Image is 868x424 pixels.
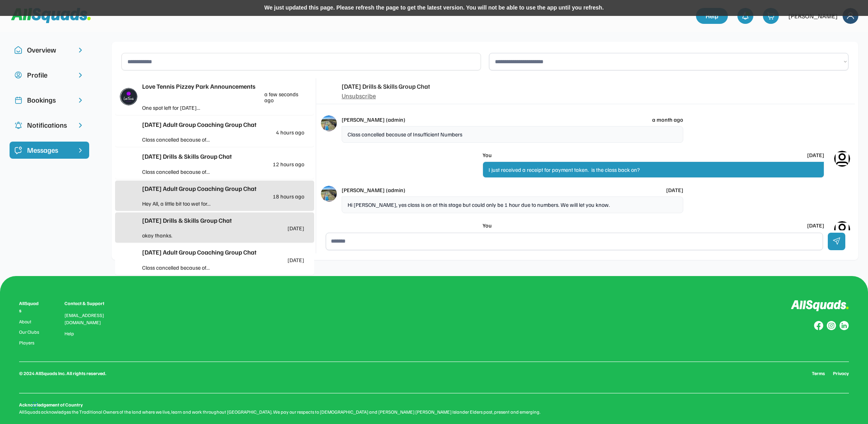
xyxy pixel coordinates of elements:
div: [EMAIL_ADDRESS][DOMAIN_NAME] [65,312,114,326]
div: Contact & Support [65,300,114,307]
img: yH5BAEAAAAALAAAAAABAAEAAAIBRAA7 [120,155,137,172]
img: Icon%20%2821%29.svg [14,146,22,154]
img: user-circle.svg [14,71,22,79]
div: Overview [27,45,72,55]
img: yH5BAEAAAAALAAAAAABAAEAAAIBRAA7 [120,219,137,236]
img: Group%20copy%206.svg [839,321,849,331]
div: Acknowledgement of Country [19,401,83,408]
div: [PERSON_NAME] (admin) [342,115,405,124]
div: [DATE] [287,257,304,263]
div: [DATE] Adult Group Coaching Group Chat [142,247,304,257]
div: Unsubscribe [342,91,376,101]
img: LTPP_Logo_REV.jpeg [120,88,137,105]
img: Frame%2018.svg [843,8,858,24]
div: [DATE] Adult Group Coaching Group Chat [142,184,304,193]
a: Our Clubs [19,329,41,335]
img: chevron-right.svg [76,71,84,79]
div: © 2024 AllSquads Inc. All rights reserved. [19,370,106,377]
div: Messages [27,145,72,156]
div: okay thanks. [142,231,223,239]
img: chevron-right.svg [76,46,84,54]
img: Icon%20%282%29.svg [834,151,850,167]
img: Icon%20%282%29.svg [834,221,850,237]
img: Group%20copy%208.svg [814,321,823,331]
a: Players [19,340,41,346]
div: Bookings [27,95,72,105]
a: About [19,319,41,325]
div: [DATE] Drills & Skills Group Chat [342,82,430,91]
div: [DATE] [287,225,304,231]
img: shopping-cart-01%20%281%29.svg [767,12,775,20]
img: yH5BAEAAAAALAAAAAABAAEAAAIBRAA7 [120,123,137,140]
div: [PERSON_NAME] [788,11,838,21]
div: Notifications [27,120,72,130]
div: Love Tennis Pizzey Park Announcements [142,82,304,91]
img: Icon%20copy%202.svg [14,96,22,104]
a: Help [696,8,728,24]
div: [DATE] [807,221,824,230]
img: yH5BAEAAAAALAAAAAABAAEAAAIBRAA7 [120,251,137,268]
img: love%20tennis%20cover.jpg [321,186,337,202]
img: chevron-right.svg [76,121,84,129]
div: 18 hours ago [273,193,304,199]
a: Help [65,331,74,336]
div: a few seconds ago [264,91,304,103]
img: chevron-right%20copy%203.svg [76,146,84,154]
img: yH5BAEAAAAALAAAAAABAAEAAAIBRAA7 [321,83,337,99]
div: 12 hours ago [273,161,304,167]
div: Hey All, a little bit too wet for... [142,199,223,208]
a: Privacy [833,370,849,377]
img: chevron-right.svg [76,96,84,104]
div: [PERSON_NAME] (admin) [342,186,405,194]
div: [DATE] Adult Group Coaching Group Chat [142,120,304,129]
img: Icon%20copy%2010.svg [14,46,22,54]
div: Class cancelled because of... [142,263,223,272]
div: Class cancelled because of... [142,135,223,144]
img: Logo%20inverted.svg [791,300,849,311]
div: You [483,221,492,230]
div: AllSquads [19,300,41,314]
img: bell-03%20%281%29.svg [741,12,749,20]
div: [DATE] [807,151,824,159]
div: Hi [PERSON_NAME], yes class is on at this stage but could only be 1 hour due to numbers. We will ... [342,196,683,213]
div: a month ago [652,115,683,124]
div: Class cancelled because of Insufficient Numbers [342,126,683,143]
div: Class cancelled because of... [142,167,223,176]
img: yH5BAEAAAAALAAAAAABAAEAAAIBRAA7 [120,187,137,204]
div: AllSquads acknowledges the Traditional Owners of the land where we live, learn and work throughou... [19,408,849,416]
div: You [483,151,492,159]
img: love%20tennis%20cover.jpg [321,115,337,131]
div: I just received a receipt for payment taken. is the class back on? [483,161,824,178]
div: [DATE] [666,186,683,194]
img: Icon%20copy%204.svg [14,121,22,129]
div: Profile [27,70,72,80]
div: One spot left for [DATE]... [142,103,223,112]
div: [DATE] Drills & Skills Group Chat [142,152,304,161]
div: [DATE] Drills & Skills Group Chat [142,216,304,225]
a: Terms [812,370,825,377]
img: Group%20copy%207.svg [827,321,836,331]
div: 4 hours ago [276,129,304,135]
